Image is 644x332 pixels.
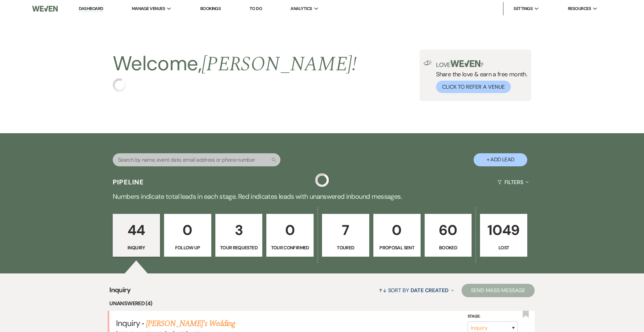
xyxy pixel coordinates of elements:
div: Share the love & earn a free month. [432,60,527,93]
li: Unanswered (4) [109,299,534,308]
p: Numbers indicate total leads in each stage. Red indicates leads with unanswered inbound messages. [80,191,563,202]
p: 7 [326,219,365,241]
img: loading spinner [113,78,126,92]
span: Manage Venues [132,5,165,12]
p: Follow Up [168,244,207,251]
button: + Add Lead [474,153,527,166]
a: 60Booked [425,214,472,257]
p: 44 [117,219,156,241]
img: loading spinner [315,173,329,187]
a: 0Follow Up [164,214,211,257]
img: Weven Logo [32,2,58,16]
a: 0Proposal Sent [373,214,421,257]
p: 0 [168,219,207,241]
a: [PERSON_NAME]'s Wedding [146,318,235,330]
button: Send Mass Message [462,284,535,297]
a: 1049Lost [480,214,527,257]
a: 3Tour Requested [215,214,263,257]
label: Stage: [468,313,518,320]
input: Search by name, event date, email address or phone number [113,153,280,166]
p: Lost [484,244,523,251]
button: Sort By Date Created [376,281,457,299]
p: Inquiry [117,244,156,251]
p: Proposal Sent [378,244,416,251]
p: Love ? [436,60,527,68]
p: Tour Requested [220,244,258,251]
span: Settings [514,5,533,12]
span: Inquiry [109,285,130,299]
a: Bookings [200,6,221,11]
img: weven-logo-green.svg [450,60,480,67]
img: loud-speaker-illustration.svg [424,60,432,66]
p: 0 [271,219,309,241]
a: Dashboard [79,6,103,12]
span: Analytics [290,5,312,12]
p: 3 [220,219,258,241]
button: Filters [495,173,531,191]
span: ↑↓ [379,287,387,294]
h2: Welcome, [113,50,357,78]
p: 1049 [484,219,523,241]
p: Booked [429,244,468,251]
p: Tour Confirmed [271,244,309,251]
p: Toured [326,244,365,251]
a: 44Inquiry [113,214,160,257]
a: To Do [250,6,262,11]
span: Date Created [411,287,448,294]
p: 0 [378,219,416,241]
a: 0Tour Confirmed [266,214,314,257]
a: 7Toured [322,214,369,257]
span: Inquiry [116,318,140,328]
span: [PERSON_NAME] ! [202,49,357,80]
span: Resources [568,5,591,12]
button: Click to Refer a Venue [436,81,511,93]
p: 60 [429,219,468,241]
h3: Pipeline [113,177,144,187]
